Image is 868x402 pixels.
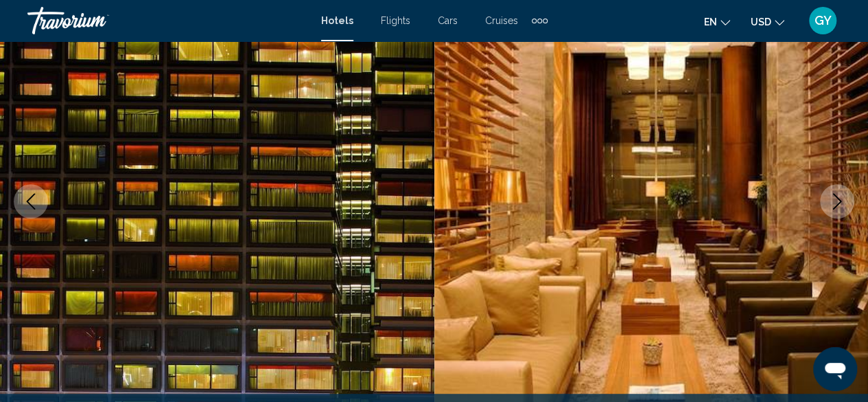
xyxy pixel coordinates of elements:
a: Flights [381,15,410,26]
button: Previous image [14,184,48,219]
a: Cars [438,15,458,26]
a: Hotels [321,15,353,26]
span: GY [814,14,832,27]
a: Travorium [27,7,307,34]
span: USD [751,16,771,27]
button: User Menu [805,6,841,35]
span: en [704,16,717,27]
button: Change language [704,12,730,32]
button: Extra navigation items [532,10,548,32]
a: Cruises [485,15,518,26]
button: Next image [820,184,854,219]
iframe: Кнопка запуска окна обмена сообщениями [813,347,857,391]
button: Change currency [751,12,784,32]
